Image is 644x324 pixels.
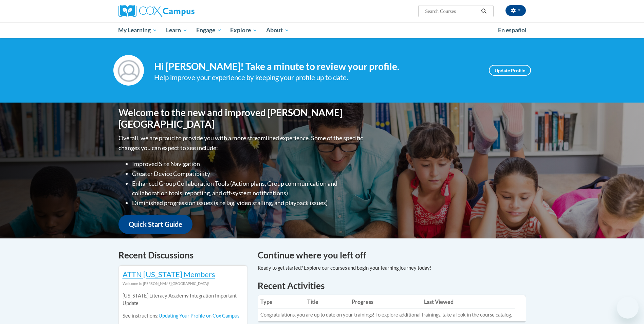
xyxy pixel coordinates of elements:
span: Engage [196,26,222,34]
span: My Learning [118,26,157,34]
h1: Welcome to the new and improved [PERSON_NAME][GEOGRAPHIC_DATA] [118,107,365,130]
h4: Continue where you left off [258,249,526,262]
span: Explore [230,26,257,34]
a: About [262,22,294,38]
div: Help improve your experience by keeping your profile up to date. [154,72,479,83]
p: See instructions: [123,312,243,320]
span: En español [498,26,527,34]
h4: Hi [PERSON_NAME]! Take a minute to review your profile. [154,61,479,72]
button: Search [479,7,489,15]
li: Enhanced Group Collaboration Tools (Action plans, Group communication and collaboration tools, re... [132,179,365,198]
a: Quick Start Guide [118,215,192,234]
a: Update Profile [489,65,531,76]
img: Cox Campus [118,5,195,17]
span: Learn [166,26,187,34]
td: Congratulations, you are up to date on your trainings! To explore additional trainings, take a lo... [258,309,515,321]
iframe: Button to launch messaging window [617,297,639,319]
a: En español [494,23,531,37]
div: Welcome to [PERSON_NAME][GEOGRAPHIC_DATA]! [123,280,243,287]
a: ATTN [US_STATE] Members [123,270,215,279]
p: [US_STATE] Literacy Academy Integration Important Update [123,292,243,307]
h1: Recent Activities [258,280,526,292]
a: Explore [226,22,262,38]
i:  [481,9,487,14]
div: Main menu [108,22,536,38]
input: Search Courses [424,7,479,15]
th: Progress [349,295,421,309]
th: Type [258,295,305,309]
a: Updating Your Profile on Cox Campus [159,313,239,319]
h4: Recent Discussions [118,249,247,262]
li: Greater Device Compatibility [132,169,365,179]
button: Account Settings [505,5,526,16]
a: Engage [192,22,226,38]
th: Last Viewed [421,295,515,309]
a: Learn [162,22,192,38]
p: Overall, we are proud to provide you with a more streamlined experience. Some of the specific cha... [118,133,365,153]
li: Improved Site Navigation [132,159,365,169]
img: Profile Image [113,55,144,86]
li: Diminished progression issues (site lag, video stalling, and playback issues) [132,198,365,208]
a: My Learning [114,22,162,38]
a: Cox Campus [118,5,247,17]
th: Title [305,295,349,309]
span: About [266,26,289,34]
